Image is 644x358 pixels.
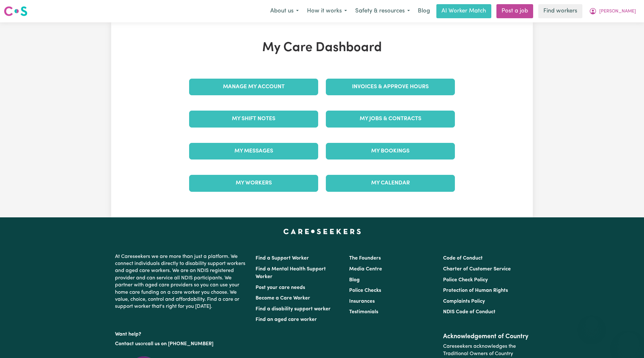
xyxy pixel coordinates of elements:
[349,267,382,272] a: Media Centre
[256,296,310,301] a: Become a Care Worker
[443,267,511,272] a: Charter of Customer Service
[585,4,640,18] button: My Account
[115,341,140,346] a: Contact us
[256,307,331,312] a: Find a disability support worker
[443,309,495,315] a: NDIS Code of Conduct
[189,143,318,160] a: My Messages
[189,111,318,127] a: My Shift Notes
[185,40,459,56] h1: My Care Dashboard
[326,79,455,95] a: Invoices & Approve Hours
[115,251,248,313] p: At Careseekers we are more than just a platform. We connect individuals directly to disability su...
[496,4,533,18] a: Post a job
[115,338,248,350] p: or
[326,143,455,160] a: My Bookings
[538,4,582,18] a: Find workers
[256,256,309,261] a: Find a Support Worker
[256,285,305,290] a: Post your care needs
[326,111,455,127] a: My Jobs & Contracts
[414,4,434,18] a: Blog
[436,4,491,18] a: AI Worker Match
[115,328,248,338] p: Want help?
[145,341,213,346] a: call us on [PHONE_NUMBER]
[189,79,318,95] a: Manage My Account
[256,317,317,322] a: Find an aged care worker
[349,277,360,283] a: Blog
[443,288,508,293] a: Protection of Human Rights
[351,4,414,18] button: Safety & resources
[349,299,375,304] a: Insurances
[266,4,303,18] button: About us
[303,4,351,18] button: How it works
[618,332,639,353] iframe: Button to launch messaging window
[4,5,27,17] img: Careseekers logo
[283,229,361,234] a: Careseekers home page
[349,256,381,261] a: The Founders
[599,8,636,15] span: [PERSON_NAME]
[4,4,27,19] a: Careseekers logo
[256,267,326,279] a: Find a Mental Health Support Worker
[349,309,378,315] a: Testimonials
[443,333,529,340] h2: Acknowledgement of Country
[443,277,488,283] a: Police Check Policy
[443,299,485,304] a: Complaints Policy
[349,288,381,293] a: Police Checks
[585,317,598,330] iframe: Close message
[443,256,483,261] a: Code of Conduct
[326,175,455,191] a: My Calendar
[189,175,318,191] a: My Workers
